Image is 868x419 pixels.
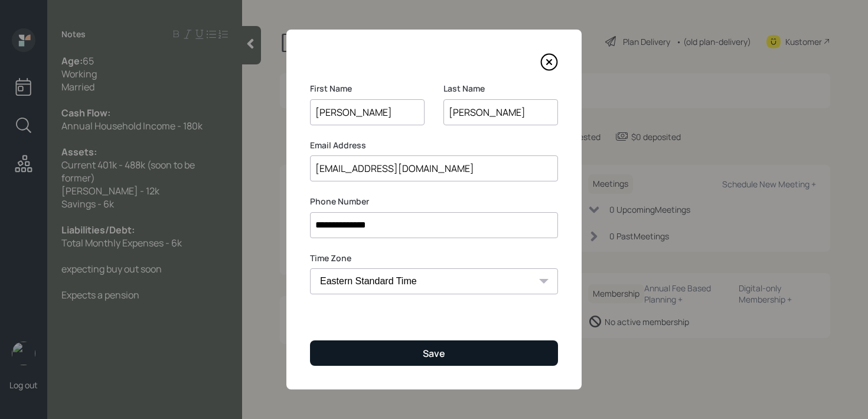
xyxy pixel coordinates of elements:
label: Email Address [310,139,558,151]
label: First Name [310,83,425,95]
label: Last Name [443,83,558,95]
label: Time Zone [310,252,558,264]
button: Save [310,340,558,366]
label: Phone Number [310,196,558,207]
div: Save [423,347,445,360]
